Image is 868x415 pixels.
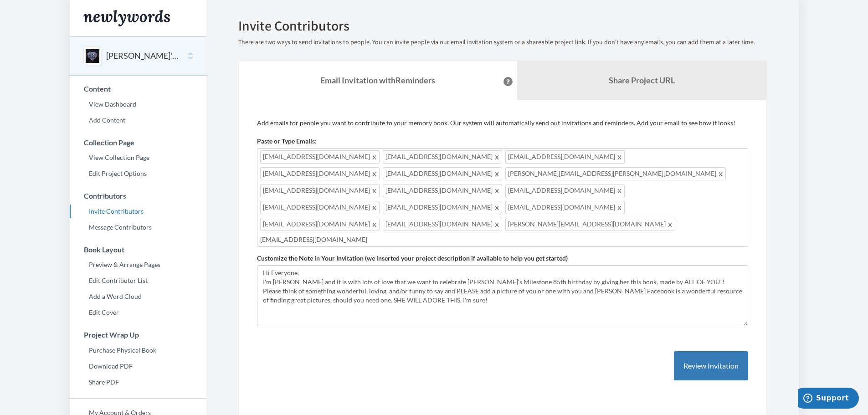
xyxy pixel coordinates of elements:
span: [EMAIL_ADDRESS][DOMAIN_NAME] [383,167,502,180]
span: [EMAIL_ADDRESS][DOMAIN_NAME] [260,184,380,197]
label: Customize the Note in Your Invitation (we inserted your project description if available to help ... [257,254,568,263]
a: Share PDF [70,375,206,389]
a: Edit Project Options [70,167,206,180]
h3: Contributors [70,192,206,200]
strong: Email Invitation with Reminders [320,75,435,85]
span: [PERSON_NAME][EMAIL_ADDRESS][PERSON_NAME][DOMAIN_NAME] [505,167,726,180]
span: [EMAIL_ADDRESS][DOMAIN_NAME] [505,184,625,197]
a: Preview & Arrange Pages [70,258,206,272]
a: Invite Contributors [70,205,206,218]
span: [EMAIL_ADDRESS][DOMAIN_NAME] [383,201,502,214]
span: [EMAIL_ADDRESS][DOMAIN_NAME] [383,184,502,197]
span: [EMAIL_ADDRESS][DOMAIN_NAME] [260,150,380,164]
button: [PERSON_NAME]'S 85th BIRTHDAY [106,50,180,62]
span: [PERSON_NAME][EMAIL_ADDRESS][DOMAIN_NAME] [505,218,675,231]
h3: Collection Page [70,138,206,147]
h3: Project Wrap Up [70,331,206,339]
iframe: Opens a widget where you can chat to one of our agents [798,388,859,410]
button: Review Invitation [674,351,748,381]
a: Edit Cover [70,306,206,319]
img: Newlywords logo [83,10,170,26]
a: Purchase Physical Book [70,343,206,357]
textarea: Hi Everyone, I'm [PERSON_NAME] and it is with lots of love that we want to celebrate [PERSON_NAME... [257,265,748,326]
span: [EMAIL_ADDRESS][DOMAIN_NAME] [505,201,625,214]
a: Message Contributors [70,220,206,234]
span: [EMAIL_ADDRESS][DOMAIN_NAME] [383,218,502,231]
p: Add emails for people you want to contribute to your memory book. Our system will automatically s... [257,118,748,128]
a: Add Content [70,113,206,127]
a: Download PDF [70,359,206,373]
span: [EMAIL_ADDRESS][DOMAIN_NAME] [260,218,380,231]
h3: Book Layout [70,246,206,254]
span: [EMAIL_ADDRESS][DOMAIN_NAME] [260,201,380,214]
span: [EMAIL_ADDRESS][DOMAIN_NAME] [505,150,625,164]
p: There are two ways to send invitations to people. You can invite people via our email invitation ... [238,38,767,47]
span: [EMAIL_ADDRESS][DOMAIN_NAME] [260,167,380,180]
label: Paste or Type Emails: [257,137,317,146]
a: View Dashboard [70,97,206,111]
span: [EMAIL_ADDRESS][DOMAIN_NAME] [383,150,502,164]
input: Add contributor email(s) here... [260,235,743,245]
h3: Content [70,85,206,93]
a: View Collection Page [70,151,206,164]
b: Share Project URL [609,75,675,85]
a: Edit Contributor List [70,274,206,287]
a: Add a Word Cloud [70,290,206,303]
h2: Invite Contributors [238,18,767,33]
